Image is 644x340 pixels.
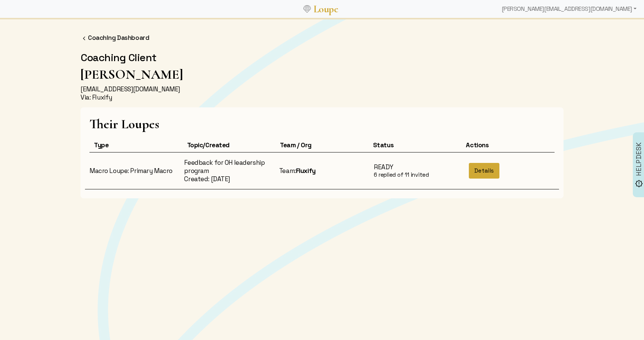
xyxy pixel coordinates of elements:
[180,158,274,183] div: Feedback for OH leadership program Created: [DATE]
[89,141,183,149] div: Type
[76,51,568,64] h2: Coaching Client
[275,167,369,175] div: Team:
[499,1,640,16] div: [PERSON_NAME][EMAIL_ADDRESS][DOMAIN_NAME]
[76,67,568,82] h1: [PERSON_NAME]
[311,2,341,16] a: Loupe
[85,167,180,175] div: Macro Loupe: Primary Macro
[374,171,460,179] div: 6 replied of 11 invited
[369,141,462,149] div: Status
[88,34,149,42] a: Coaching Dashboard
[80,35,88,42] img: FFFF
[461,141,555,149] div: Actions
[303,5,311,13] img: Loupe Logo
[635,180,643,188] img: brightness_alert_FILL0_wght500_GRAD0_ops.svg
[275,141,369,149] div: Team / Org
[76,85,568,101] p: [EMAIL_ADDRESS][DOMAIN_NAME] Via: Fluxify
[374,163,460,171] div: READY
[89,116,555,132] h1: Their Loupes
[183,141,276,149] div: Topic/Created
[296,167,316,175] strong: Fluxify
[469,163,499,179] button: Details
